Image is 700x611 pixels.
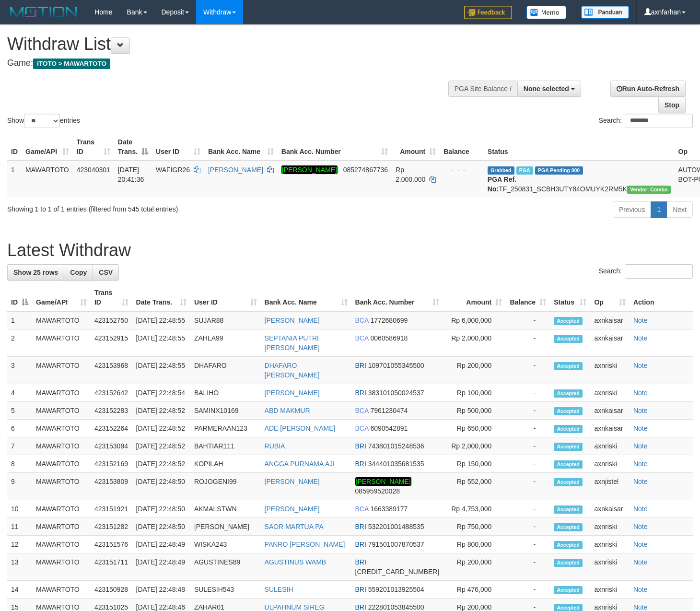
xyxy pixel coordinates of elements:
[355,487,400,495] span: Copy 085959520028 to clipboard
[590,455,629,473] td: axnriski
[265,362,320,379] a: DHAFARO [PERSON_NAME]
[32,420,91,437] td: MAWARTOTO
[355,424,369,432] span: BCA
[7,133,22,161] th: ID
[7,161,22,198] td: 1
[506,311,550,329] td: -
[506,500,550,518] td: -
[190,284,261,311] th: User ID: activate to sort column ascending
[64,264,93,281] a: Copy
[265,407,310,414] a: ABD MAKMUR
[554,335,583,343] span: Accepted
[93,264,119,281] a: CSV
[554,317,583,325] span: Accepted
[633,603,648,611] a: Note
[190,357,261,384] td: DHAFARO
[190,473,261,500] td: ROJOGENI99
[7,311,32,329] td: 1
[190,329,261,357] td: ZAHLA99
[265,505,320,513] a: [PERSON_NAME]
[625,114,693,128] input: Search:
[190,384,261,402] td: BALIHO
[627,186,671,194] span: Vendor URL: https://secure11.1velocity.biz
[91,357,132,384] td: 423153968
[610,81,686,97] a: Run Auto-Refresh
[590,536,629,553] td: axnriski
[368,523,424,530] span: Copy 532201001488535 to clipboard
[630,284,693,311] th: Action
[554,541,583,549] span: Accepted
[22,161,73,198] td: MAWARTOTO
[590,473,629,500] td: axnjistel
[554,362,583,370] span: Accepted
[91,455,132,473] td: 423152169
[7,59,457,68] h4: Game:
[554,389,583,398] span: Accepted
[13,269,58,276] span: Show 25 rows
[132,455,190,473] td: [DATE] 22:48:52
[118,166,144,183] span: [DATE] 20:41:36
[32,536,91,553] td: MAWARTOTO
[554,443,583,451] span: Accepted
[370,334,408,342] span: Copy 0060586918 to clipboard
[32,311,91,329] td: MAWARTOTO
[32,518,91,536] td: MAWARTOTO
[7,437,32,455] td: 7
[7,420,32,437] td: 6
[132,518,190,536] td: [DATE] 22:48:50
[613,201,651,218] a: Previous
[633,558,648,566] a: Note
[190,455,261,473] td: KOPILAH
[132,553,190,581] td: [DATE] 22:48:49
[443,311,506,329] td: Rp 6,000,000
[91,553,132,581] td: 423151711
[506,553,550,581] td: -
[554,523,583,531] span: Accepted
[265,540,345,548] a: PANRO [PERSON_NAME]
[633,424,648,432] a: Note
[91,500,132,518] td: 423151921
[7,500,32,518] td: 10
[32,329,91,357] td: MAWARTOTO
[355,523,366,530] span: BRI
[355,477,411,486] em: [PERSON_NAME]
[633,317,648,324] a: Note
[535,166,583,175] span: PGA Pending
[7,357,32,384] td: 3
[7,402,32,420] td: 5
[7,536,32,553] td: 12
[506,581,550,599] td: -
[506,284,550,311] th: Balance: activate to sort column ascending
[484,161,675,198] td: TF_250831_SCBH3UTY84OMUYK2RM5K
[7,114,80,128] label: Show entries
[32,455,91,473] td: MAWARTOTO
[554,425,583,433] span: Accepted
[355,317,369,324] span: BCA
[506,357,550,384] td: -
[443,420,506,437] td: Rp 650,000
[265,317,320,324] a: [PERSON_NAME]
[278,133,392,161] th: Bank Acc. Number: activate to sort column ascending
[554,559,583,567] span: Accepted
[91,311,132,329] td: 423152750
[7,329,32,357] td: 2
[368,442,424,450] span: Copy 743801015248536 to clipboard
[443,384,506,402] td: Rp 100,000
[91,329,132,357] td: 423152915
[506,455,550,473] td: -
[132,536,190,553] td: [DATE] 22:48:49
[132,420,190,437] td: [DATE] 22:48:52
[132,500,190,518] td: [DATE] 22:48:50
[355,389,366,397] span: BRI
[443,581,506,599] td: Rp 476,000
[590,500,629,518] td: axnkaisar
[355,586,366,593] span: BRI
[443,455,506,473] td: Rp 150,000
[77,166,110,174] span: 423040301
[91,473,132,500] td: 423153809
[590,311,629,329] td: axnkaisar
[368,362,424,369] span: Copy 109701055345500 to clipboard
[190,420,261,437] td: PARMERAAN123
[7,5,80,19] img: MOTION_logo.png
[190,311,261,329] td: SUJAR88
